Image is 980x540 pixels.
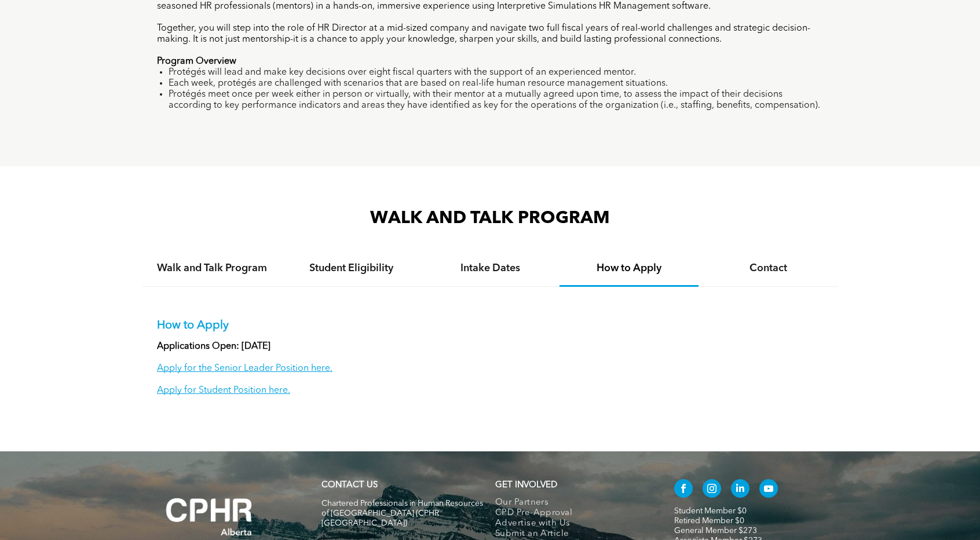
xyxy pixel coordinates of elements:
p: Together, you will step into the role of HR Director at a mid-sized company and navigate two full... [157,23,823,45]
a: Our Partners [495,498,650,508]
a: Student Member $0 [674,507,747,515]
h4: Intake Dates [431,262,549,275]
a: Submit an Article [495,529,650,539]
a: linkedin [731,479,749,501]
a: Apply for Student Position here. [157,386,290,395]
a: Advertise with Us [495,519,650,529]
h4: Contact [709,262,827,275]
a: facebook [674,479,693,501]
h4: Walk and Talk Program [153,262,271,275]
span: GET INVOLVED [495,481,557,490]
li: Protégés meet once per week either in person or virtually, with their mentor at a mutually agreed... [169,89,823,111]
p: How to Apply [157,319,823,333]
a: youtube [759,479,778,501]
a: CPD Pre-Approval [495,508,650,519]
a: Apply for the Senior Leader Position here. [157,364,332,373]
a: Retired Member $0 [674,517,744,525]
strong: Applications Open: [DATE] [157,342,270,351]
a: instagram [703,479,721,501]
span: Chartered Professionals in Human Resources of [GEOGRAPHIC_DATA] (CPHR [GEOGRAPHIC_DATA]) [321,499,483,527]
li: Each week, protégés are challenged with scenarios that are based on real-life human resource mana... [169,78,823,89]
li: Protégés will lead and make key decisions over eight fiscal quarters with the support of an exper... [169,67,823,78]
a: CONTACT US [321,481,378,490]
a: General Member $273 [674,527,757,535]
strong: Program Overview [157,57,236,66]
span: WALK AND TALK PROGRAM [370,210,610,227]
h4: How to Apply [570,262,688,275]
h4: Student Eligibility [292,262,410,275]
